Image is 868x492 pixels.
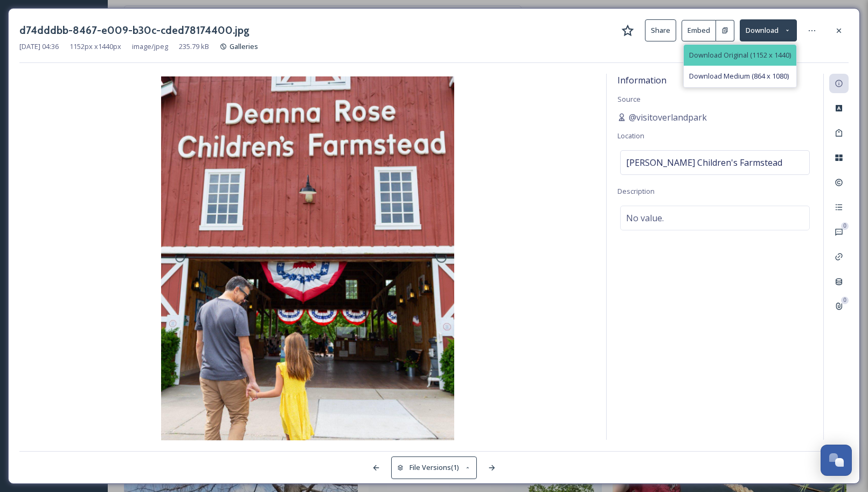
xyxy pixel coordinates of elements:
[617,74,666,86] span: Information
[689,71,789,81] span: Download Medium (864 x 1080)
[19,76,595,442] img: d74dddbb-8467-e009-b30c-cded78174400.jpg
[391,456,477,479] button: File Versions(1)
[841,297,849,304] div: 0
[132,41,168,52] span: image/jpeg
[626,156,782,169] span: [PERSON_NAME] Children's Farmstead
[230,41,258,51] span: Galleries
[841,222,849,230] div: 0
[70,41,121,52] span: 1152 px x 1440 px
[19,23,249,38] h3: d74dddbb-8467-e009-b30c-cded78174400.jpg
[617,186,655,196] span: Description
[629,111,707,124] span: @visitoverlandpark
[626,212,664,224] span: No value.
[645,19,676,41] button: Share
[740,19,797,41] button: Download
[179,41,209,52] span: 235.79 kB
[19,41,59,52] span: [DATE] 04:36
[682,20,716,41] button: Embed
[617,94,641,104] span: Source
[617,131,644,140] span: Location
[689,50,791,60] span: Download Original (1152 x 1440)
[821,445,852,476] button: Open Chat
